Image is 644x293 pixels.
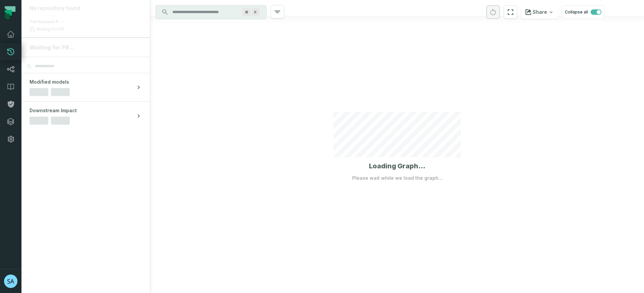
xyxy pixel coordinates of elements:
[35,27,65,32] span: Waiting for PR
[30,5,142,12] div: No repository found
[369,161,425,171] h1: Loading Graph...
[352,175,442,181] p: Please wait while we load the graph...
[21,73,150,101] button: Modified models
[30,19,64,24] span: Pull Request #---
[4,275,17,288] img: avatar of sabramov
[30,43,142,51] div: Waiting for PR...
[562,5,604,19] button: Collapse all
[21,102,150,130] button: Downstream Impact
[242,8,251,16] span: Press ⌘ + K to focus the search bar
[252,8,260,16] span: Press ⌘ + K to focus the search bar
[30,107,77,114] span: Downstream Impact
[30,79,69,85] span: Modified models
[521,5,558,19] button: Share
